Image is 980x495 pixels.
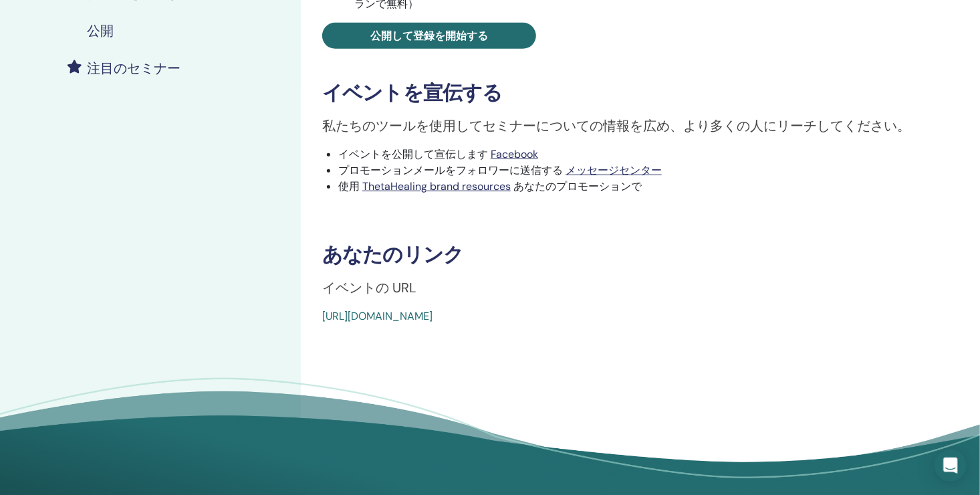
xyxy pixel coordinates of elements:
[322,278,933,298] p: イベントの URL
[491,147,538,161] a: Facebook
[338,163,933,179] li: プロモーションメールをフォロワーに送信する
[87,23,114,39] h4: 公開
[362,179,511,193] a: ThetaHealing brand resources
[338,179,933,195] li: 使用 あなたのプロモーションで
[87,60,180,76] h4: 注目のセミナー
[566,163,662,177] a: メッセージセンター
[370,29,488,43] span: 公開して登録を開始する
[338,146,933,163] li: イベントを公開して宣伝します
[322,243,933,267] h3: あなたのリンク
[322,116,933,136] p: 私たちのツールを使用してセミナーについての情報を広め、より多くの人にリーチしてください。
[935,450,967,482] div: Open Intercom Messenger
[322,23,536,49] a: 公開して登録を開始する
[322,309,433,323] a: [URL][DOMAIN_NAME]
[322,81,933,105] h3: イベントを宣伝する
